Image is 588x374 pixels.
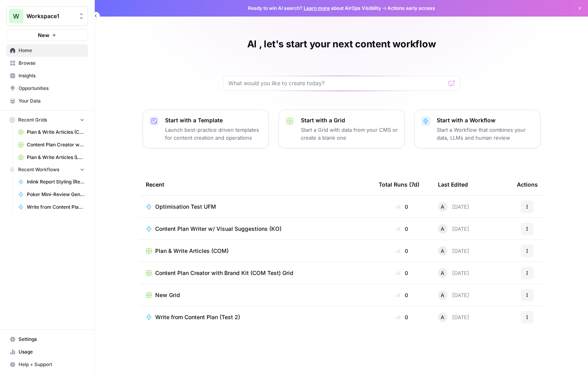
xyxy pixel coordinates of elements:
p: Start a Grid with data from your CMS or create a blank one [301,126,398,142]
a: Plan & Write Articles (COM) [15,126,88,138]
a: Home [6,44,88,57]
span: Poker Mini-Review Generator [27,191,85,198]
span: Settings [19,336,85,343]
button: Recent Workflows [6,164,88,176]
h1: Al , let's start your next content workflow [247,38,436,50]
div: 0 [379,203,425,211]
p: Launch best-practice driven templates for content creation and operations [165,126,262,142]
a: Plan & Write Articles (COM) [146,247,366,255]
span: Plan & Write Articles (COM) [155,247,229,255]
span: Recent Grids [18,116,47,123]
div: 0 [379,247,425,255]
span: A [441,247,444,255]
p: Start with a Grid [301,116,398,124]
span: A [441,203,444,211]
div: 0 [379,291,425,299]
a: Write from Content Plan (Test 2) [146,313,366,321]
span: Your Data [19,97,85,105]
span: Workspace1 [26,12,74,20]
a: Usage [6,346,88,358]
div: [DATE] [438,246,469,256]
span: Write from Content Plan (Test 2) [155,313,240,321]
span: Optimisation Test UFM [155,203,216,211]
span: New Grid [155,291,180,299]
a: Content Plan Creator with Brand Kit (COM Test) Grid [146,269,366,277]
a: Insights [6,69,88,82]
span: Ready to win AI search? about AirOps Visibility [248,5,381,12]
a: Poker Mini-Review Generator [15,188,88,201]
span: Recent Workflows [18,166,59,173]
a: New Grid [146,291,366,299]
button: Start with a WorkflowStart a Workflow that combines your data, LLMs and human review [414,110,541,148]
a: Write from Content Plan (KO) [15,201,88,213]
div: 0 [379,313,425,321]
div: 0 [379,269,425,277]
span: Usage [19,348,85,355]
span: Browse [19,60,85,67]
span: Inlink Report Styling (Reformat JSON to HTML) [27,178,85,185]
a: Content Plan Creator with Brand Kit (COM Test) Grid [15,138,88,151]
span: Content Plan Writer w/ Visual Suggestions (KO) [155,225,282,233]
button: New [6,29,88,41]
div: [DATE] [438,268,469,278]
span: A [441,313,444,321]
input: What would you like to create today? [228,79,445,87]
button: Help + Support [6,358,88,371]
span: Write from Content Plan (KO) [27,204,85,211]
button: Workspace: Workspace1 [6,6,88,26]
span: Plan & Write Articles (COM) [27,129,85,136]
a: Inlink Report Styling (Reformat JSON to HTML) [15,176,88,188]
button: Start with a TemplateLaunch best-practice driven templates for content creation and operations [143,110,269,148]
div: Total Runs (7d) [379,174,419,195]
a: Optimisation Test UFM [146,203,366,211]
a: Your Data [6,95,88,107]
div: Last Edited [438,174,468,195]
span: Home [19,47,85,54]
a: Settings [6,333,88,346]
span: Content Plan Creator with Brand Kit (COM Test) Grid [27,141,85,148]
span: Content Plan Creator with Brand Kit (COM Test) Grid [155,269,293,277]
div: [DATE] [438,224,469,234]
span: Plan & Write Articles (LUSPS) [27,154,85,161]
span: Opportunities [19,85,85,92]
div: Actions [517,174,538,195]
span: Help + Support [19,361,85,368]
div: Recent [146,174,366,195]
div: [DATE] [438,312,469,322]
a: Learn more [304,5,330,11]
button: Recent Grids [6,114,88,126]
span: A [441,291,444,299]
div: [DATE] [438,202,469,211]
p: Start a Workflow that combines your data, LLMs and human review [437,126,534,142]
span: A [441,269,444,277]
a: Browse [6,57,88,69]
a: Opportunities [6,82,88,95]
div: 0 [379,225,425,233]
span: W [13,11,19,21]
span: A [441,225,444,233]
a: Content Plan Writer w/ Visual Suggestions (KO) [146,225,366,233]
span: New [38,31,49,39]
span: Actions early access [387,5,435,12]
div: [DATE] [438,290,469,300]
a: Plan & Write Articles (LUSPS) [15,151,88,164]
p: Start with a Workflow [437,116,534,124]
span: Insights [19,72,85,79]
button: Start with a GridStart a Grid with data from your CMS or create a blank one [278,110,405,148]
p: Start with a Template [165,116,262,124]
